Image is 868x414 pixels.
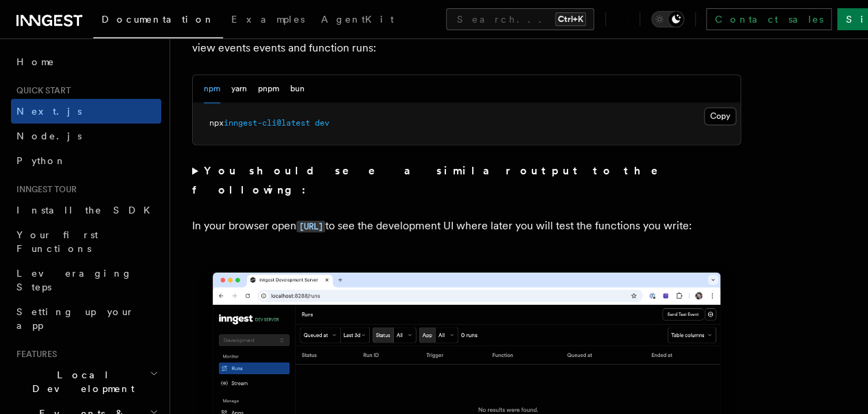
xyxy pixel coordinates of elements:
[706,8,832,30] a: Contact sales
[16,106,82,117] span: Next.js
[651,11,684,27] button: Toggle dark mode
[11,368,150,395] span: Local Development
[11,49,161,74] a: Home
[11,299,161,338] a: Setting up your app
[93,4,223,38] a: Documentation
[102,14,215,25] span: Documentation
[258,75,279,103] button: pnpm
[209,118,224,128] span: npx
[313,4,402,37] a: AgentKit
[231,75,247,103] button: yarn
[16,55,55,69] span: Home
[16,229,98,254] span: Your first Functions
[296,220,325,232] code: [URL]
[16,306,134,331] span: Setting up your app
[16,205,159,216] span: Install the SDK
[11,184,77,195] span: Inngest tour
[555,12,586,26] kbd: Ctrl+K
[11,198,161,222] a: Install the SDK
[704,107,736,125] button: Copy
[11,85,71,96] span: Quick start
[290,75,305,103] button: bun
[192,164,677,196] strong: You should see a similar output to the following:
[296,219,325,232] a: [URL]
[16,268,132,292] span: Leveraging Steps
[11,261,161,299] a: Leveraging Steps
[204,75,220,103] button: npm
[11,363,161,401] button: Local Development
[321,14,394,25] span: AgentKit
[224,118,310,128] span: inngest-cli@latest
[192,216,741,236] p: In your browser open to see the development UI where later you will test the functions you write:
[16,155,67,166] span: Python
[231,14,305,25] span: Examples
[192,161,741,200] summary: You should see a similar output to the following:
[11,222,161,261] a: Your first Functions
[11,124,161,148] a: Node.js
[315,118,329,128] span: dev
[16,130,82,141] span: Node.js
[223,4,313,37] a: Examples
[446,8,594,30] button: Search...Ctrl+K
[11,148,161,173] a: Python
[11,99,161,124] a: Next.js
[11,349,57,360] span: Features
